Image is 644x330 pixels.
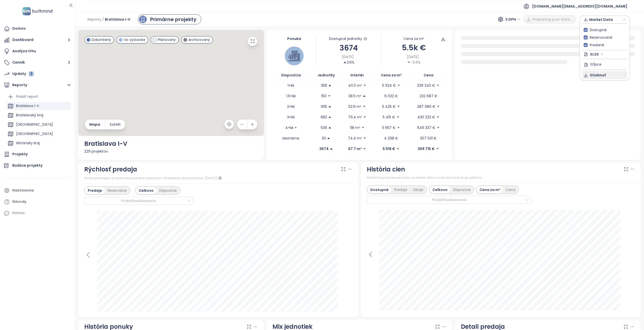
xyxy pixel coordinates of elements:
[3,80,72,90] button: Reporty
[407,61,411,64] span: caret-down
[6,130,71,138] div: [GEOGRAPHIC_DATA]
[384,135,398,141] p: 4 298 €
[436,105,440,108] span: caret-down
[348,83,362,88] p: 40.0 m²
[321,125,327,130] p: 536
[348,146,362,152] p: 67.7 m²
[29,71,34,76] div: 1
[3,208,72,218] div: Pomoc
[272,80,309,91] td: 1+kk
[3,69,72,79] a: Updaty 1
[110,122,121,127] span: Satelit
[330,147,333,151] span: caret-up
[6,121,71,129] div: [GEOGRAPHIC_DATA]
[404,36,424,41] div: Cena za m²
[343,61,347,64] span: caret-up
[272,91,309,101] td: 1.5+kk
[158,37,176,42] span: Plánovaný
[363,136,367,140] span: caret-down
[85,119,105,129] button: Mapa
[156,187,180,194] div: Dispozície
[436,126,440,129] span: caret-down
[6,93,71,101] div: Pridať report
[319,146,329,152] p: 3674
[417,114,435,120] p: 430 232 €
[367,165,405,174] div: História cien
[12,48,36,54] div: Analýza trhu
[397,84,400,87] span: caret-down
[407,54,419,60] span: [DATE]
[407,60,421,65] div: -0.6%
[124,37,145,42] span: Vo výstavbe
[6,102,71,110] div: Bratislava I-V
[505,16,520,23] span: S DPH
[85,187,105,194] div: Predaje
[420,135,437,141] p: 307 531 €
[342,54,354,60] span: [DATE]
[16,131,53,137] div: [GEOGRAPHIC_DATA]
[92,37,111,42] span: Dokončený
[16,93,38,100] div: Pridať report
[6,139,71,147] div: Nitriansky kraj
[102,15,104,24] span: /
[12,71,34,77] div: Updaty
[3,58,72,68] button: Cenník
[343,70,372,80] th: Interiér
[84,175,352,181] div: Počet predajov a rezervácií podľa mesiacov. Posledná aktualizácia: [DATE]
[348,104,361,109] p: 52.6 m²
[16,112,43,118] div: Bratislavský kraj
[582,71,627,79] button: Stiahnuť
[21,6,54,16] img: logo
[289,50,300,62] img: house
[348,93,361,99] p: 38.5 m²
[3,35,72,45] button: Dashboard
[503,186,518,193] div: Cena
[309,70,343,80] th: Jednotky
[383,146,395,152] p: 5 518 €
[328,94,331,98] span: caret-down
[588,27,609,33] span: Dostupné
[272,70,309,80] th: Dispozícia
[136,187,156,194] div: Celkovo
[322,135,326,141] p: 33
[590,72,606,78] span: Stiahnuť
[89,122,100,127] span: Mapa
[12,151,28,157] div: Projekty
[105,187,130,194] div: Rezervácie
[367,175,635,180] div: História priemernej ceny za meter štvorcový vybraných projektov.
[590,61,601,67] span: Stĺpce
[588,35,614,40] span: Rezervované
[272,112,309,122] td: 3+kk
[417,104,435,109] p: 287 980 €
[328,105,332,108] span: caret-up
[382,104,396,109] p: 5 425 €
[582,60,627,68] button: Stĺpce
[3,24,72,34] a: Domov
[84,139,258,149] div: Bratislava I-V
[384,93,398,99] p: 6 022 €
[532,0,627,12] span: [DOMAIN_NAME][EMAIL_ADDRESS][DOMAIN_NAME]
[105,15,130,24] span: Bratislava I-V
[316,42,381,54] div: 3674
[363,115,367,119] span: caret-down
[397,126,400,129] span: caret-down
[150,16,196,23] div: Primárne projekty
[321,83,327,88] p: 358
[477,186,503,193] div: Cena za m²
[417,125,435,130] p: 646 337 €
[410,186,426,193] div: Oboje
[6,111,71,119] div: Bratislavský kraj
[382,125,396,130] p: 5 657 €
[420,93,437,99] p: 232 687 €
[590,51,603,58] span: XLSX
[316,36,381,42] div: Dostupné jednotky
[320,114,327,120] p: 982
[188,37,210,42] span: Archivovaný
[272,122,309,133] td: 4+kk +
[391,186,410,193] div: Predaje
[105,119,125,129] button: Satelit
